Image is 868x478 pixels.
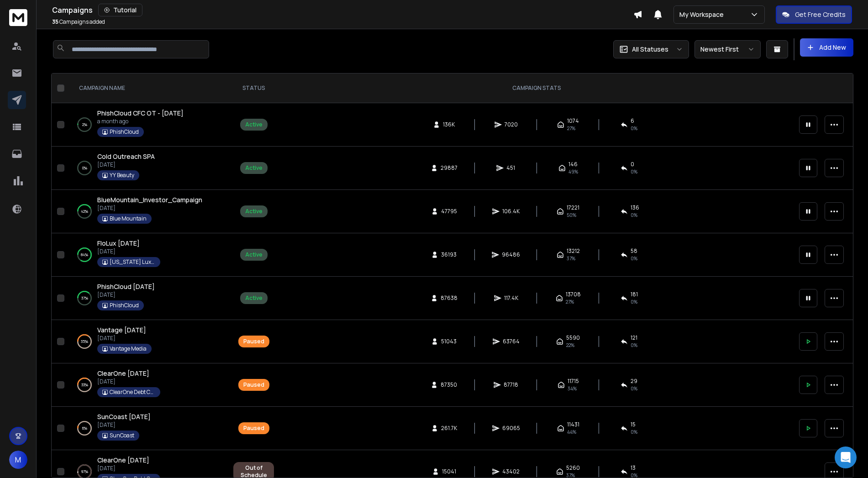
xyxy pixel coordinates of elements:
p: PhishCloud [110,128,139,136]
a: Cold Outreach SPA [97,152,155,161]
p: Campaigns added [52,18,105,26]
a: SunCoast [DATE] [97,412,151,421]
span: 146 [568,161,578,168]
div: Active [245,121,263,128]
p: 97 % [81,467,88,476]
td: 37%PhishCloud [DATE][DATE]PhishCloud [68,277,228,320]
span: 50 % [567,211,576,219]
span: 51043 [441,338,457,345]
p: 35 % [81,337,88,346]
p: [DATE] [97,335,152,342]
span: 6 [631,117,634,125]
span: 13212 [567,247,580,255]
p: 84 % [81,250,88,259]
p: [US_STATE] Luxury [110,258,155,266]
p: SunCoast [110,432,134,439]
button: M [9,451,27,469]
td: 2%PhishCloud CFC OT - [DATE]a month agoPhishCloud [68,103,228,147]
span: 29 [631,378,637,385]
p: a month ago [97,118,184,125]
span: 58 [631,247,637,255]
p: 6 % [82,424,87,433]
th: STATUS [228,74,279,103]
div: Paused [243,338,264,345]
div: Campaigns [52,4,633,16]
p: [DATE] [97,248,160,255]
p: My Workspace [679,10,727,19]
td: 0%Cold Outreach SPA[DATE]YY Beauty [68,147,228,190]
p: 37 % [81,294,88,303]
span: 49 % [568,168,578,175]
p: [DATE] [97,205,202,212]
p: YY Beauty [110,172,134,179]
span: 47795 [441,208,457,215]
p: 0 % [82,163,87,173]
p: Blue Mountain [110,215,147,222]
span: 7020 [505,121,518,128]
span: 87350 [441,381,457,389]
span: 0 % [631,255,637,262]
span: 1074 [567,117,579,125]
p: All Statuses [632,45,668,54]
span: 121 [631,334,637,341]
span: 0 % [631,211,637,219]
td: 84%FloLux [DATE][DATE][US_STATE] Luxury [68,233,228,277]
span: Cold Outreach SPA [97,152,155,161]
span: FloLux [DATE] [97,239,140,247]
span: 17221 [567,204,579,211]
td: 6%SunCoast [DATE][DATE]SunCoast [68,407,228,450]
p: ClearOne Debt Consolidation [110,389,155,396]
div: Active [245,164,263,172]
button: Newest First [694,40,761,58]
span: 451 [506,164,516,172]
span: SunCoast [DATE] [97,412,151,421]
span: 11431 [567,421,579,428]
span: 15 [631,421,636,428]
p: 2 % [82,120,87,129]
span: 0 % [631,168,637,175]
div: Active [245,294,263,302]
a: PhishCloud [DATE] [97,282,155,291]
span: 106.4K [502,208,520,215]
p: 33 % [81,380,88,389]
p: [DATE] [97,465,160,472]
span: 87718 [504,381,518,389]
span: 29887 [441,164,458,172]
span: 0 [631,161,634,168]
span: 136K [443,121,455,128]
p: [DATE] [97,291,155,299]
div: Paused [243,425,264,432]
p: [DATE] [97,378,160,385]
span: 15041 [442,468,456,475]
span: 63764 [503,338,520,345]
th: CAMPAIGN NAME [68,74,228,103]
p: [DATE] [97,421,151,429]
span: 0 % [631,298,637,305]
span: PhishCloud CFC OT - [DATE] [97,109,184,117]
p: 42 % [81,207,88,216]
span: 261.7K [441,425,457,432]
span: 181 [631,291,638,298]
span: 117.4K [504,294,518,302]
span: 13708 [566,291,581,298]
span: ClearOne [DATE] [97,456,149,464]
span: 27 % [566,298,574,305]
button: Tutorial [98,4,142,16]
span: 37 % [567,255,575,262]
a: BlueMountain_Investor_Campaign [97,195,202,205]
span: 36193 [441,251,457,258]
a: ClearOne [DATE] [97,369,149,378]
span: 11715 [568,378,579,385]
div: Open Intercom Messenger [835,446,857,468]
td: 33%ClearOne [DATE][DATE]ClearOne Debt Consolidation [68,363,228,407]
div: Active [245,251,263,258]
span: 136 [631,204,639,211]
span: 69065 [502,425,520,432]
div: Paused [243,381,264,389]
a: FloLux [DATE] [97,239,140,248]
